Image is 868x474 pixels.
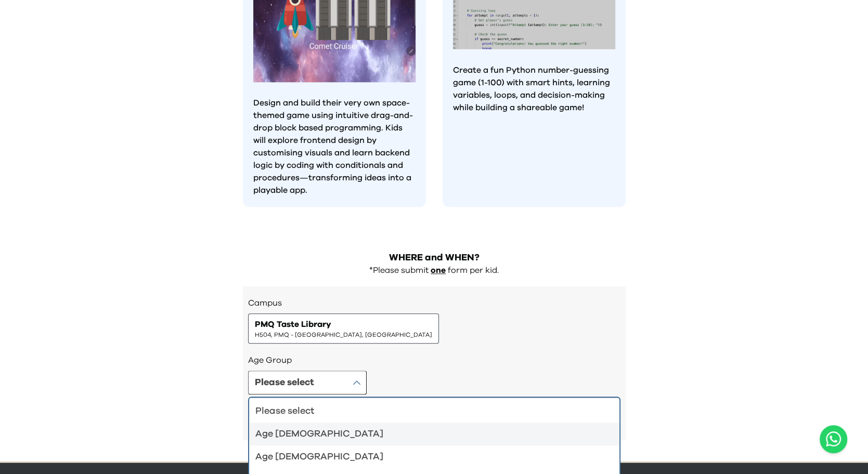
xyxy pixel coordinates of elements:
div: Please select [255,404,601,418]
div: Age [DEMOGRAPHIC_DATA] [255,450,601,464]
h3: Campus [248,297,620,309]
p: Create a fun Python number-guessing game (1-100) with smart hints, learning variables, loops, and... [453,64,615,114]
button: Open WhatsApp chat [820,425,847,453]
button: Please select [248,371,367,394]
p: Design and build their very own space-themed game using intuitive drag-and-drop block based progr... [253,97,416,196]
h2: WHERE and WHEN? [243,251,626,265]
h3: Age Group [248,354,620,366]
div: Age [DEMOGRAPHIC_DATA] [255,427,601,441]
a: Chat with us on WhatsApp [820,425,847,453]
div: Please select [255,375,314,390]
p: one [431,265,446,276]
span: H504, PMQ - [GEOGRAPHIC_DATA], [GEOGRAPHIC_DATA] [255,331,432,339]
div: *Please submit form per kid. [243,265,626,276]
span: PMQ Taste Library [255,318,331,331]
